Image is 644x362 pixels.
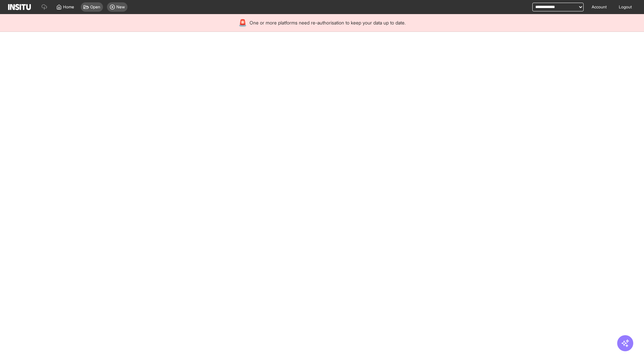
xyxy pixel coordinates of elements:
[90,4,100,10] span: Open
[238,18,247,27] div: 🚨
[250,19,406,26] span: One or more platforms need re-authorisation to keep your data up to date.
[116,4,125,10] span: New
[63,4,74,10] span: Home
[8,4,31,10] img: Logo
